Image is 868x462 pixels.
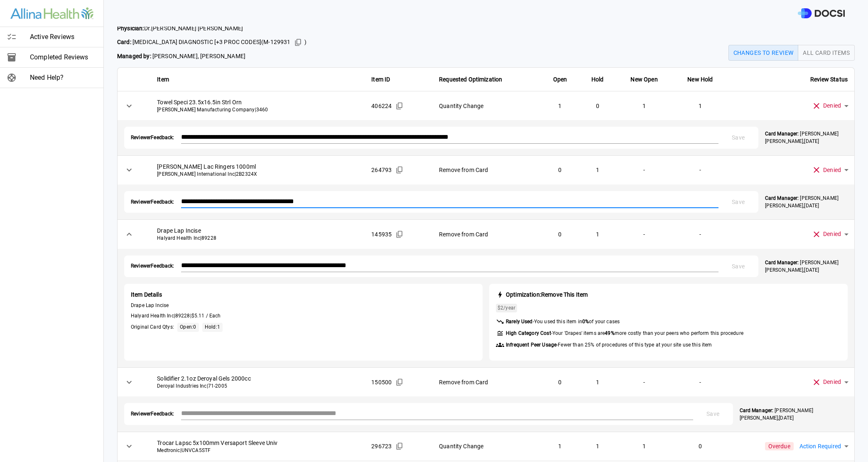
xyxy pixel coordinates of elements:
td: 1 [615,432,673,461]
span: You used this item in of your cases [534,319,620,324]
strong: Requested Optimization [439,76,502,83]
td: 0 [673,432,728,461]
span: Need Help? [30,73,97,83]
span: Item Details [131,290,476,299]
div: Denied [806,222,854,246]
strong: Item [157,76,169,83]
td: 1 [615,91,673,120]
img: DOCSI Logo [798,8,845,19]
span: - [506,318,620,325]
span: Trocar Lapsc 5x100mm Versaport Sleeve Univ [157,439,358,447]
span: /year [498,305,515,312]
span: 264793 [371,166,392,174]
strong: New Hold [687,76,713,83]
div: Denied [806,158,854,182]
span: Denied [823,377,841,387]
strong: 49 % [605,330,614,336]
strong: Item ID [371,76,390,83]
span: Open: 0 [180,324,196,330]
span: $5.11 / Each [191,313,221,319]
p: [PERSON_NAME] [PERSON_NAME] , [DATE] [765,130,848,145]
span: Medtronic | UNVCA5STF [157,447,358,454]
span: [PERSON_NAME] Manufacturing Company | 3460 [157,106,358,113]
td: Remove from Card [432,368,541,397]
button: Copied! [393,228,406,241]
td: 1 [579,155,615,184]
strong: Card Manager: [740,408,773,413]
span: [MEDICAL_DATA] DIAGNOSTIC [+3 PROC CODES] ( M-129931 ) [117,36,306,49]
strong: Review Status [810,76,848,83]
strong: Card: [117,39,131,45]
span: Your ' Drapes ' items are more costly than your peers who perform this procedure [552,330,743,336]
button: Copied! [393,164,406,176]
strong: Infrequent Peer Usage [506,342,557,348]
p: [PERSON_NAME] [PERSON_NAME] , [DATE] [740,407,848,422]
strong: Hold [591,76,604,83]
span: Drape Lap Incise [157,226,358,235]
button: All Card Items [798,45,855,61]
strong: 0 % [582,319,589,324]
p: [PERSON_NAME] [PERSON_NAME] , [DATE] [765,259,848,274]
button: Copied! [393,376,406,388]
td: 0 [541,220,579,249]
strong: Rarely Used [506,319,533,324]
td: Quantity Change [432,432,541,461]
td: Quantity Change [432,91,541,120]
td: 1 [541,432,579,461]
img: Site Logo [10,7,93,20]
span: Towel Speci 23.5x16.5in Strl Orn [157,98,358,106]
div: Denied [806,94,854,118]
span: Halyard Health Inc | 89228 [157,235,358,242]
td: Remove from Card [432,220,541,249]
td: 1 [579,368,615,397]
span: - Fewer than 25% of procedures of this type at your site use this item [506,342,712,349]
span: Halyard Health Inc | 89228 | [131,312,476,319]
button: Copied! [393,100,406,112]
span: Overdue [765,442,794,450]
td: - [615,368,673,397]
div: Action Required [794,435,854,458]
strong: Optimization: Remove This Item [506,291,588,298]
td: - [673,220,728,249]
span: Dr. [PERSON_NAME] [PERSON_NAME] [117,24,306,33]
strong: Card Manager: [765,131,799,137]
span: Active Reviews [30,32,97,42]
span: 145935 [371,230,392,238]
span: [PERSON_NAME], [PERSON_NAME] [117,52,306,61]
span: Reviewer Feedback: [131,134,174,141]
span: Drape Lap Incise [131,302,476,309]
td: Remove from Card [432,155,541,184]
span: Denied [823,165,841,175]
span: [PERSON_NAME] International Inc | 2B2324X [157,171,358,178]
span: Reviewer Feedback: [131,199,174,206]
div: Denied [806,370,854,394]
span: [PERSON_NAME] Lac Ringers 1000ml [157,162,358,171]
span: 406224 [371,102,392,110]
td: - [673,368,728,397]
td: - [673,155,728,184]
strong: Managed by: [117,53,151,59]
strong: Open [553,76,567,83]
td: 0 [579,91,615,120]
span: 150500 [371,378,392,386]
span: Denied [823,229,841,239]
td: - [615,220,673,249]
strong: High Category Cost [506,330,551,336]
td: 1 [579,432,615,461]
strong: Physician: [117,25,144,32]
span: - [506,330,743,337]
span: Deroyal Industries Inc | 71-2005 [157,383,358,390]
span: Solidifier 2.1oz Deroyal Gels 2000cc [157,374,358,383]
td: 1 [579,220,615,249]
td: 0 [541,368,579,397]
strong: Card Manager: [765,260,799,265]
td: 1 [541,91,579,120]
td: 1 [673,91,728,120]
span: Original Card Qtys: [131,324,174,331]
td: - [615,155,673,184]
span: Completed Reviews [30,52,97,62]
span: Reviewer Feedback: [131,410,174,418]
button: Changes to Review [728,45,799,61]
span: Action Required [799,442,841,451]
p: [PERSON_NAME] [PERSON_NAME] , [DATE] [765,194,848,209]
